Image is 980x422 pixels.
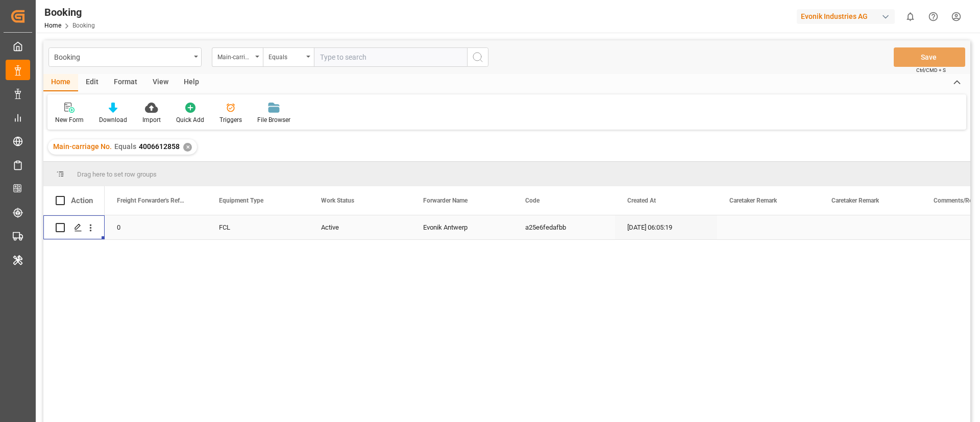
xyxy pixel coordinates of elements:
div: FCL [207,215,309,239]
div: Home [43,74,78,91]
div: ✕ [183,143,192,152]
div: Booking [44,5,95,20]
div: Format [106,74,145,91]
div: 0 [105,215,207,239]
button: show 0 new notifications [899,5,922,28]
span: Caretaker Remark [729,197,777,204]
div: Active [309,215,411,239]
div: a25e6fedafbb [513,215,615,239]
button: Save [894,47,965,67]
div: Triggers [219,115,242,125]
span: 4006612858 [139,142,180,151]
button: Evonik Industries AG [797,7,899,26]
span: Equipment Type [219,197,263,204]
div: Main-carriage No. [217,50,252,62]
span: Freight Forwarder's Reference No. [117,197,185,204]
span: Code [525,197,540,204]
div: [DATE] 06:05:19 [615,215,717,239]
span: Main-carriage No. [53,142,112,151]
button: open menu [263,47,314,67]
div: New Form [55,115,84,125]
button: Help Center [922,5,945,28]
span: Forwarder Name [423,197,468,204]
span: Created At [627,197,656,204]
div: Download [99,115,127,125]
div: Press SPACE to select this row. [43,215,105,240]
input: Type to search [314,47,467,67]
span: Equals [114,142,136,151]
div: Quick Add [176,115,204,125]
div: Help [176,74,207,91]
span: Ctrl/CMD + S [916,66,946,74]
span: Caretaker Remark [831,197,879,204]
span: Work Status [321,197,354,204]
a: Home [44,22,61,29]
div: Action [71,196,93,205]
div: Equals [268,50,303,62]
div: Booking [54,50,190,63]
span: Drag here to set row groups [77,170,157,178]
button: open menu [48,47,202,67]
div: Import [142,115,161,125]
div: Evonik Antwerp [411,215,513,239]
div: Evonik Industries AG [797,9,895,24]
div: Edit [78,74,106,91]
div: File Browser [257,115,290,125]
button: search button [467,47,488,67]
div: View [145,74,176,91]
button: open menu [212,47,263,67]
